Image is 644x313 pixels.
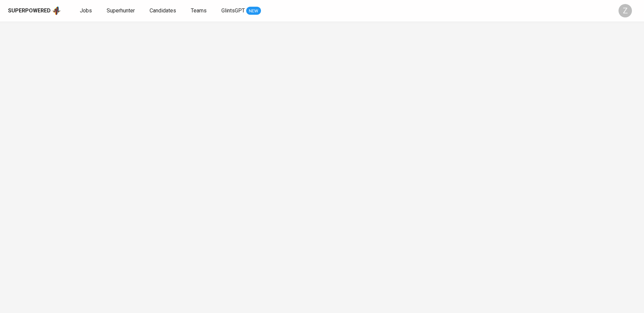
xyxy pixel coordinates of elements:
[150,7,176,14] span: Candidates
[80,7,92,14] span: Jobs
[8,7,51,15] div: Superpowered
[107,7,135,14] span: Superhunter
[191,7,207,14] span: Teams
[191,7,208,15] a: Teams
[107,7,136,15] a: Superhunter
[52,6,61,16] img: app logo
[150,7,177,15] a: Candidates
[246,8,261,14] span: NEW
[221,7,261,15] a: GlintsGPT NEW
[619,4,632,17] div: Z
[80,7,93,15] a: Jobs
[221,7,245,14] span: GlintsGPT
[8,6,61,16] a: Superpoweredapp logo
